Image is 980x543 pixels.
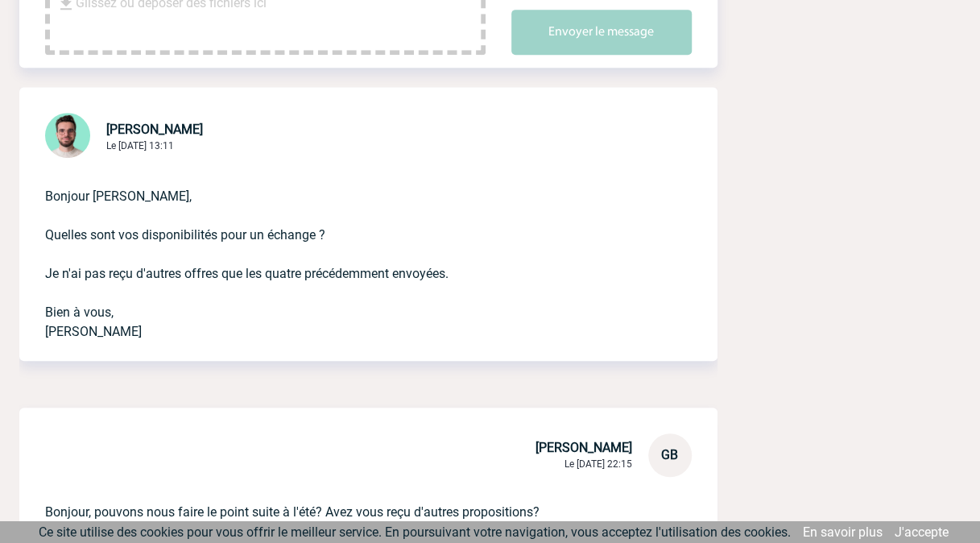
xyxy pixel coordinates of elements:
[511,10,692,55] button: Envoyer le message
[803,524,883,540] a: En savoir plus
[661,447,678,462] span: GB
[535,440,632,455] span: [PERSON_NAME]
[45,113,90,158] img: 121547-2.png
[39,524,791,540] span: Ce site utilise des cookies pour vous offrir le meilleur service. En poursuivant votre navigation...
[106,122,203,137] span: [PERSON_NAME]
[106,140,174,151] span: Le [DATE] 13:11
[564,458,632,470] span: Le [DATE] 22:15
[45,161,647,342] p: Bonjour [PERSON_NAME], Quelles sont vos disponibilités pour un échange ? Je n'ai pas reçu d'autre...
[45,477,647,541] p: Bonjour, pouvons nous faire le point suite à l'été? Avez vous reçu d'autres propositions? [GEOGRA...
[895,524,949,540] a: J'accepte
